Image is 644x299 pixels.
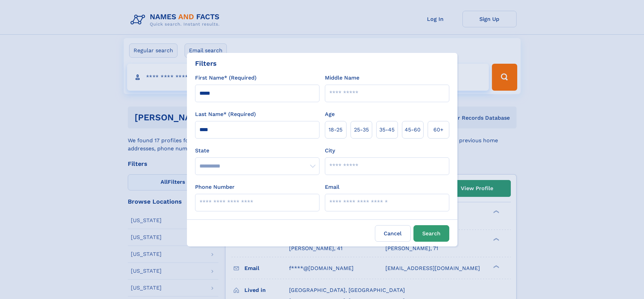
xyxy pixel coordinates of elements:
label: Last Name* (Required) [195,110,256,118]
span: 60+ [433,126,444,134]
label: Middle Name [325,74,359,82]
span: 45‑60 [405,126,421,134]
label: Age [325,110,335,118]
label: First Name* (Required) [195,74,257,82]
div: Filters [195,58,217,68]
label: City [325,147,335,155]
button: Search [413,225,449,242]
label: Cancel [375,225,411,242]
label: Phone Number [195,183,235,191]
label: State [195,147,319,155]
span: 25‑35 [354,126,369,134]
label: Email [325,183,339,191]
span: 18‑25 [329,126,342,134]
span: 35‑45 [379,126,395,134]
